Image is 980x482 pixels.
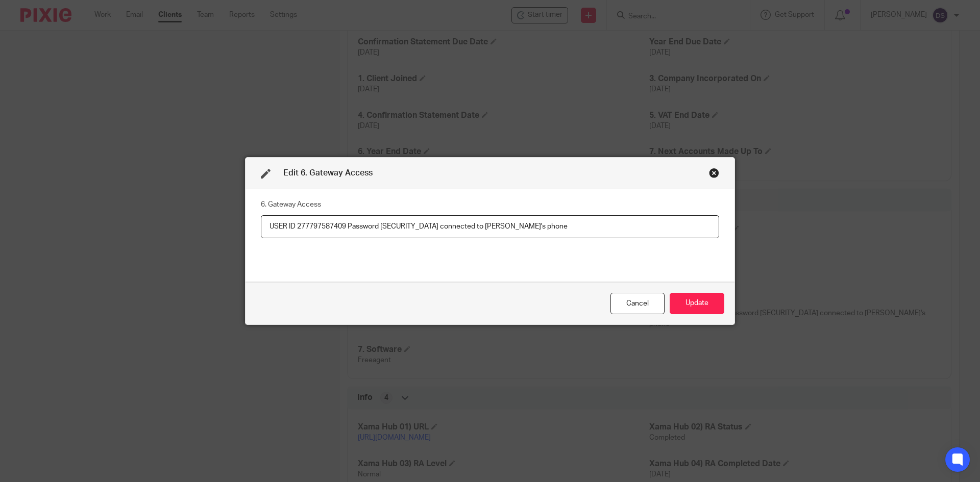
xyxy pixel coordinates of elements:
[261,199,321,210] label: 6. Gateway Access
[283,169,373,177] span: Edit 6. Gateway Access
[670,293,724,315] button: Update
[709,168,719,178] div: Close this dialog window
[261,215,719,238] input: 6. Gateway Access
[610,293,665,315] div: Close this dialog window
